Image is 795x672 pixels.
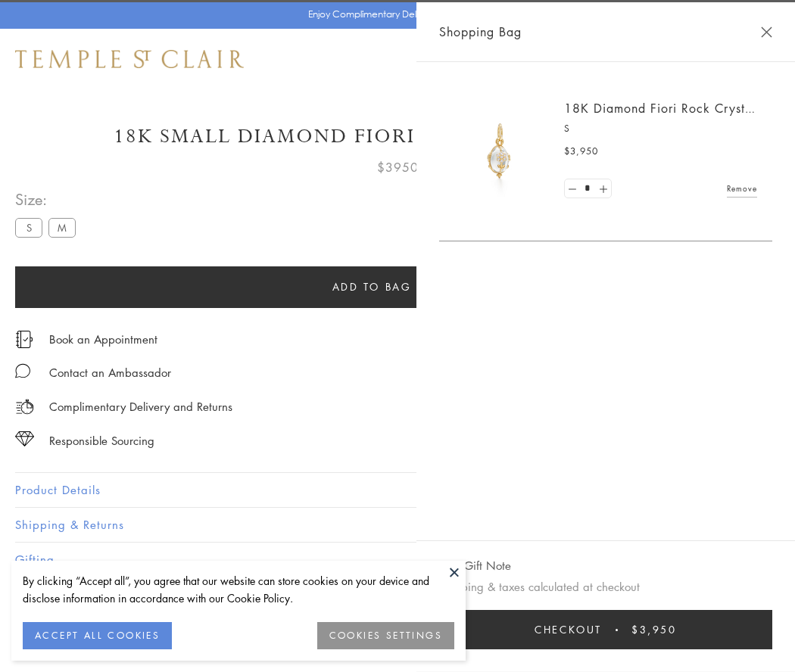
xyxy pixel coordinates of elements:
[15,473,780,507] button: Product Details
[439,22,522,42] span: Shopping Bag
[454,106,545,197] img: P51889-E11FIORI
[48,218,76,237] label: M
[15,543,780,577] button: Gifting
[631,621,677,638] span: $3,950
[439,610,772,649] button: Checkout $3,950
[15,187,82,212] span: Size:
[564,144,598,159] span: $3,950
[377,157,419,177] span: $3950
[15,218,42,237] label: S
[15,508,780,542] button: Shipping & Returns
[595,179,610,198] a: Set quantity to 2
[23,622,172,649] button: ACCEPT ALL COOKIES
[49,363,171,382] div: Contact an Ambassador
[564,121,757,136] p: S
[15,397,34,416] img: icon_delivery.svg
[49,331,157,347] a: Book an Appointment
[439,556,511,575] button: Add Gift Note
[761,26,772,38] button: Close Shopping Bag
[317,622,454,649] button: COOKIES SETTINGS
[439,577,772,596] p: Shipping & taxes calculated at checkout
[23,572,454,607] div: By clicking “Accept all”, you agree that our website can store cookies on your device and disclos...
[565,179,580,198] a: Set quantity to 0
[15,363,30,378] img: MessageIcon-01_2.svg
[49,431,154,450] div: Responsible Sourcing
[15,123,780,150] h1: 18K Small Diamond Fiori Rock Crystal Amulet
[332,278,412,295] span: Add to bag
[15,50,244,68] img: Temple St. Clair
[535,621,602,638] span: Checkout
[15,331,33,348] img: icon_appointment.svg
[49,397,232,416] p: Complimentary Delivery and Returns
[15,266,728,308] button: Add to bag
[15,431,34,446] img: icon_sourcing.svg
[308,7,480,22] p: Enjoy Complimentary Delivery & Returns
[727,180,757,197] a: Remove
